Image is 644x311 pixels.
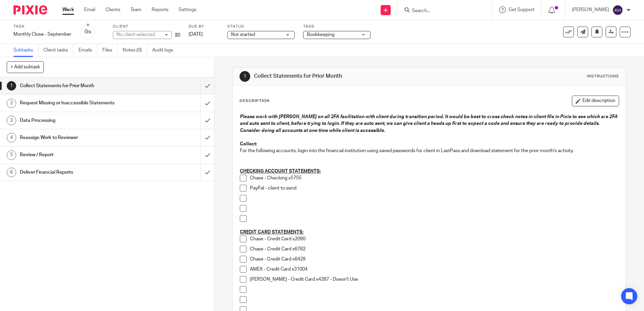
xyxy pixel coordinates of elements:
label: Status [227,24,295,29]
button: + Add subtask [7,61,44,73]
span: Get Support [509,7,535,12]
a: Notes (0) [123,44,147,57]
div: 5 [7,150,16,160]
h1: Collect Statements for Prior Month [20,81,136,91]
a: Audit logs [152,44,178,57]
a: Settings [179,6,196,13]
div: 1 [239,71,250,82]
p: [PERSON_NAME] [572,6,609,13]
h1: Request Missing or Inaccessible Statements [20,98,136,108]
a: Emails [78,44,97,57]
div: Instructions [587,74,619,79]
h1: Data Processing [20,115,136,126]
u: CREDIT CARD STATEMENTS: [240,230,303,235]
u: CHECKING ACCOUNT STATEMENTS: [240,169,321,174]
p: [PERSON_NAME] - Credit Card x4287 - Doesn't Use [250,276,618,283]
div: 4 [7,133,16,142]
p: AMEX - Credit Card x31004 [250,266,618,273]
h1: Collect Statements for Prior Month [254,73,444,80]
div: 3 [7,116,16,125]
label: Due by [189,24,219,29]
div: 1 [7,81,16,91]
small: /6 [88,30,91,34]
img: Pixie [13,5,47,14]
p: Chase - Credit Card x6782 [250,246,618,252]
a: Files [102,44,118,57]
label: Client [113,24,180,29]
strong: Collect: [240,142,257,146]
a: Work [62,6,74,13]
p: Chase - Credit Card x2090 [250,236,618,242]
input: Search [411,8,472,14]
p: For the following accounts, login into the financial institution using saved passwords for client... [240,147,618,154]
p: Chase - Checking x5755 [250,175,618,181]
div: Monthly Close - September [13,31,71,38]
div: 0 [85,28,91,36]
p: PayPal - client to send [250,185,618,192]
img: svg%3E [612,5,623,15]
em: Please work with [PERSON_NAME] on all 2FA facilitation with client during transition period. It w... [240,114,619,133]
a: Clients [105,6,120,13]
h1: Deliver Financial Reports [20,167,136,177]
span: Not started [231,32,255,37]
p: Chase - Credit Card x6429 [250,256,618,263]
label: Task [13,24,71,29]
label: Tags [303,24,371,29]
div: No client selected [117,31,160,38]
a: Subtasks [13,44,38,57]
div: 2 [7,99,16,108]
span: [DATE] [189,32,203,37]
a: Team [130,6,141,13]
a: Client tasks [43,44,73,57]
span: Bookkeeping [307,32,334,37]
div: 6 [7,168,16,177]
a: Email [84,6,95,13]
a: Reports [152,6,168,13]
button: Edit description [572,96,619,106]
h1: Reassign Work to Reviewer [20,133,136,143]
p: Description [239,98,269,104]
h1: Review / Report [20,150,136,160]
